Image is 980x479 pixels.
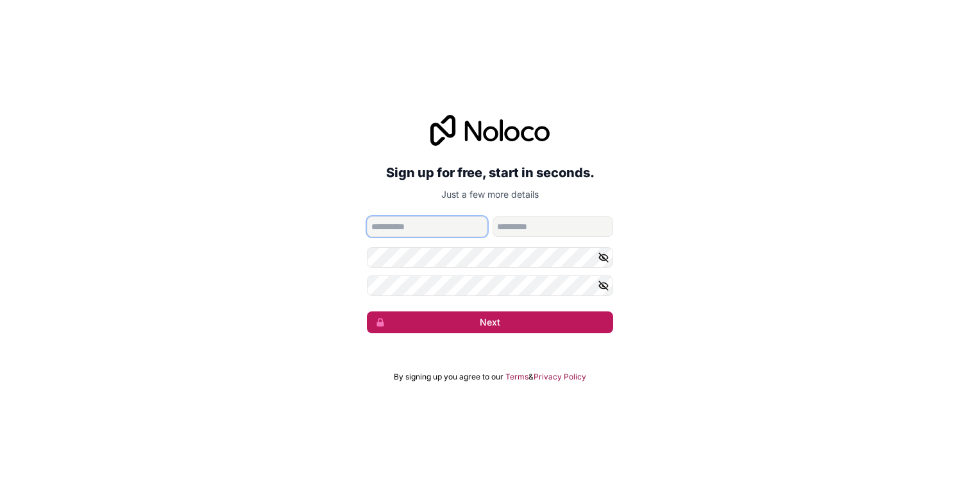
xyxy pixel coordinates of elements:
a: Terms [505,372,528,382]
h2: Sign up for free, start in seconds. [367,161,613,184]
button: Next [367,311,613,333]
span: & [528,372,534,382]
p: Just a few more details [367,188,613,201]
a: Privacy Policy [534,372,586,382]
input: Confirm password [367,275,613,296]
input: family-name [493,216,613,237]
input: Password [367,247,613,268]
span: By signing up you agree to our [394,372,503,382]
input: given-name [367,216,487,237]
